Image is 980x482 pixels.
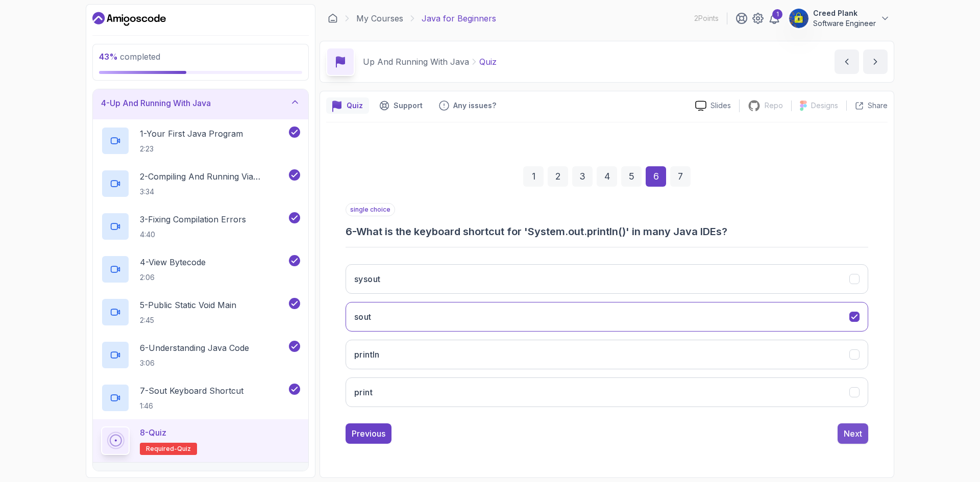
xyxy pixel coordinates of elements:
button: 1-Your First Java Program2:23 [101,126,300,155]
h3: 4 - Up And Running With Java [101,97,211,109]
a: Dashboard [92,11,166,27]
button: print [346,377,868,407]
p: Quiz [347,100,363,111]
p: 1 - Your First Java Program [140,128,243,140]
p: Support [394,100,423,111]
button: quiz button [326,97,369,114]
div: 1 [523,166,544,187]
div: 6 [646,166,666,187]
h3: sysout [354,273,380,285]
span: completed [99,52,160,62]
button: sysout [346,264,868,294]
button: next content [863,49,888,74]
button: Previous [346,423,391,444]
p: 2 Points [694,13,719,23]
img: user profile image [789,9,808,28]
p: 5 - Public Static Void Main [140,299,236,311]
button: 7-Sout Keyboard Shortcut1:46 [101,384,300,412]
p: 2 - Compiling And Running Via Terminal [140,170,287,183]
a: Dashboard [328,13,338,23]
p: 6 - Understanding Java Code [140,342,249,354]
button: 3-Fixing Compilation Errors4:40 [101,212,300,241]
div: 4 [597,166,617,187]
button: Share [846,100,888,111]
div: Next [844,427,862,440]
h3: sout [354,311,372,323]
div: Previous [352,427,385,440]
button: 8-QuizRequired-quiz [101,426,300,455]
p: 4:40 [140,230,246,240]
button: Next [838,423,868,444]
h3: 6 - What is the keyboard shortcut for 'System.out.println()' in many Java IDEs? [346,224,868,239]
p: Any issues? [453,100,496,111]
p: Repo [765,100,783,111]
button: 6-Understanding Java Code3:06 [101,341,300,369]
button: 5-Public Static Void Main2:45 [101,298,300,326]
p: Up And Running With Java [363,56,469,68]
a: 1 [768,12,780,24]
p: 3 - Fixing Compilation Errors [140,213,246,225]
p: 3:06 [140,358,249,368]
p: Java for Beginners [422,12,496,24]
p: Quiz [479,56,497,68]
button: sout [346,302,868,332]
p: single choice [346,203,395,216]
button: user profile imageCreed PlankSoftware Engineer [789,8,890,29]
p: Software Engineer [813,18,876,29]
div: 2 [548,166,568,187]
p: 3:34 [140,187,287,197]
p: 2:45 [140,315,236,325]
a: Slides [687,100,739,111]
button: 4-View Bytecode2:06 [101,255,300,284]
p: Designs [811,100,838,111]
span: 43 % [99,52,118,62]
div: 3 [572,166,593,187]
button: Feedback button [433,97,502,114]
p: 7 - Sout Keyboard Shortcut [140,385,243,397]
p: 4 - View Bytecode [140,256,206,268]
p: 1:46 [140,401,243,411]
h3: println [354,348,380,361]
button: previous content [835,49,859,74]
div: 1 [772,9,782,19]
span: Required- [146,445,177,453]
h3: print [354,386,373,398]
p: 8 - Quiz [140,426,166,439]
p: Slides [710,100,731,111]
div: 5 [621,166,642,187]
p: Creed Plank [813,8,876,18]
button: 4-Up And Running With Java [93,87,308,119]
p: 2:23 [140,144,243,154]
span: quiz [177,445,191,453]
div: 7 [670,166,691,187]
p: 2:06 [140,272,206,283]
p: Share [868,100,888,111]
button: 2-Compiling And Running Via Terminal3:34 [101,169,300,198]
a: My Courses [356,12,403,24]
button: Support button [373,97,429,114]
button: println [346,340,868,369]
